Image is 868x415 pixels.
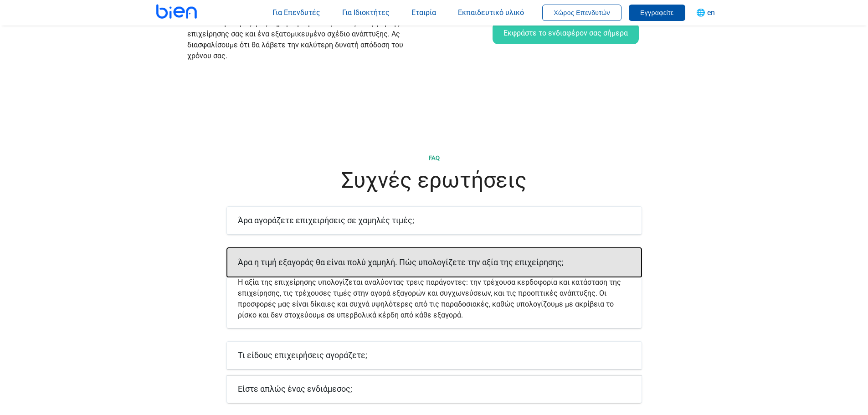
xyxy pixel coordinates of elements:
span: Για Επενδυτές [272,8,320,17]
span: Εταιρία [411,8,436,17]
div: Επικοινωνήστε μαζί μας σήμερα για μια δωρεάν αξιολόγηση της επιχείρησης σας και ένα εξατομικευμέν... [187,9,427,61]
a: Εγγραφείτε [629,8,685,17]
span: 🌐 en [696,8,715,17]
a: Χώρος Επενδυτών [542,8,621,17]
font: Εκφράστε το ενδιαφέρον σας σήμερα [503,29,628,37]
span: Εκπαιδευτικό υλικό [458,8,524,17]
font: Συχνές ερωτήσεις [341,167,527,193]
font: Άρα η τιμή εξαγοράς θα είναι πολύ χαμηλή. Πώς υπολογίζετε την αξία της επιχείρησης; [238,257,564,267]
button: Άρα αγοράζετε επιχειρήσεις σε χαμηλές τιμές; [227,207,642,234]
button: Τι είδους επιχειρήσεις αγοράζετε; [227,342,642,369]
font: FAQ [429,154,440,161]
button: Χώρος Επενδυτών [542,5,621,21]
span: Εγγραφείτε [640,9,674,16]
button: Εγγραφείτε [629,5,685,21]
button: Είστε απλώς ένας ενδιάμεσος; [227,375,642,403]
font: Είστε απλώς ένας ενδιάμεσος; [238,384,352,394]
font: Άρα αγοράζετε επιχειρήσεις σε χαμηλές τιμές; [238,215,414,225]
div: Η αξία της επιχείρησης υπολογίζεται αναλύοντας τρεις παράγοντες: την τρέχουσα κερδοφορία και κατά... [227,277,642,328]
span: Για Ιδιοκτήτες [342,8,390,17]
button: Άρα η τιμή εξαγοράς θα είναι πολύ χαμηλή. Πώς υπολογίζετε την αξία της επιχείρησης; [227,248,642,277]
span: Χώρος Επενδυτών [554,9,610,16]
font: Τι είδους επιχειρήσεις αγοράζετε; [238,350,367,360]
